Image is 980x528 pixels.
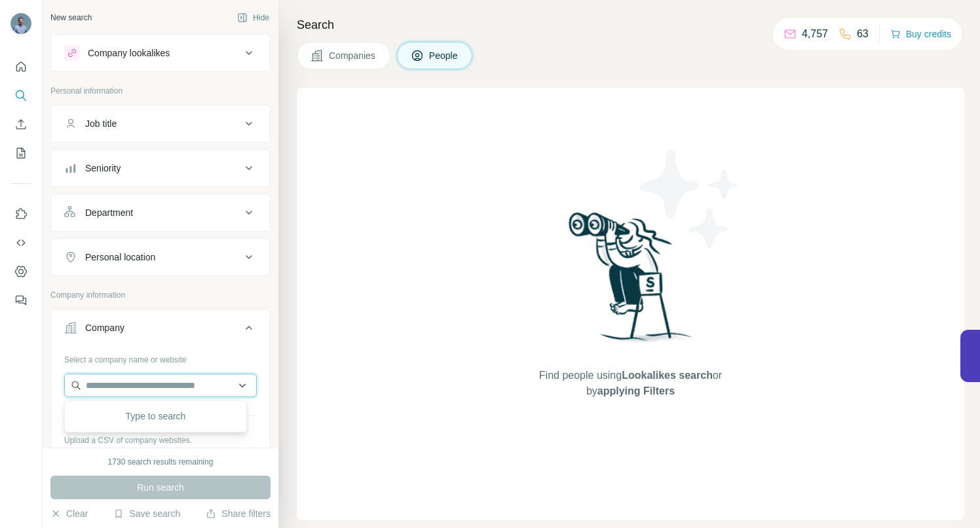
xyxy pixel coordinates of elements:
[50,85,271,97] p: Personal information
[50,289,271,301] p: Company information
[10,55,31,79] button: Quick start
[51,108,270,139] button: Job title
[10,141,31,165] button: My lists
[108,456,214,468] div: 1730 search results remaining
[10,202,31,226] button: Use Surfe on LinkedIn
[64,446,257,458] p: Your list is private and won't be saved or shared.
[10,260,31,283] button: Dashboard
[64,434,257,446] p: Upload a CSV of company websites.
[297,16,964,34] h4: Search
[622,370,713,381] span: Lookalikes search
[857,26,869,42] p: 63
[88,46,170,60] div: Company lookalikes
[10,113,31,136] button: Enrich CSV
[429,49,459,62] span: People
[890,25,951,43] button: Buy credits
[10,231,31,255] button: Use Surfe API
[802,26,828,42] p: 4,757
[113,507,180,520] button: Save search
[85,321,124,334] div: Company
[10,84,31,107] button: Search
[67,403,244,429] div: Type to search
[597,385,675,396] span: applying Filters
[85,251,155,264] div: Personal location
[206,507,271,520] button: Share filters
[228,8,278,27] button: Hide
[10,289,31,312] button: Feedback
[631,140,749,258] img: Surfe Illustration - Stars
[51,37,270,69] button: Company lookalikes
[64,349,257,366] div: Select a company name or website
[525,368,735,399] span: Find people using or by
[50,507,88,520] button: Clear
[51,312,270,349] button: Company
[85,117,117,130] div: Job title
[51,197,270,228] button: Department
[51,241,270,273] button: Personal location
[51,152,270,184] button: Seniority
[85,206,133,219] div: Department
[563,209,699,355] img: Surfe Illustration - Woman searching with binoculars
[85,162,121,175] div: Seniority
[329,49,377,62] span: Companies
[10,13,31,34] img: Avatar
[50,12,92,24] div: New search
